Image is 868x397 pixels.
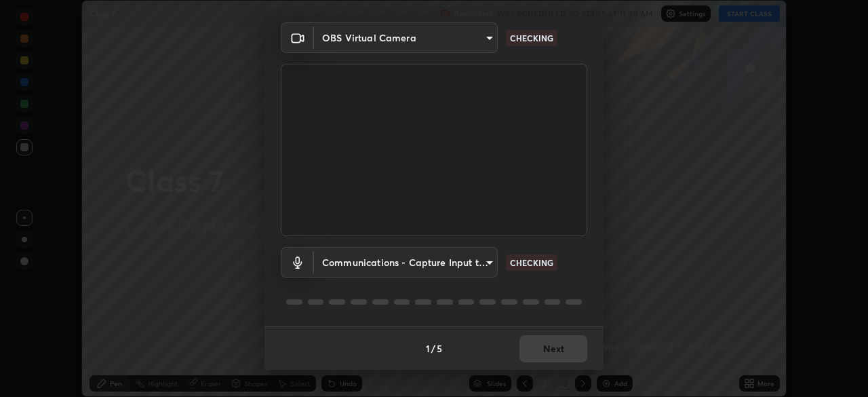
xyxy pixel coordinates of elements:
h4: 1 [426,341,430,356]
h4: / [431,341,435,356]
p: CHECKING [510,32,553,44]
div: OBS Virtual Camera [314,247,498,278]
h4: 5 [437,341,442,356]
p: CHECKING [510,257,553,269]
div: OBS Virtual Camera [314,22,498,53]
